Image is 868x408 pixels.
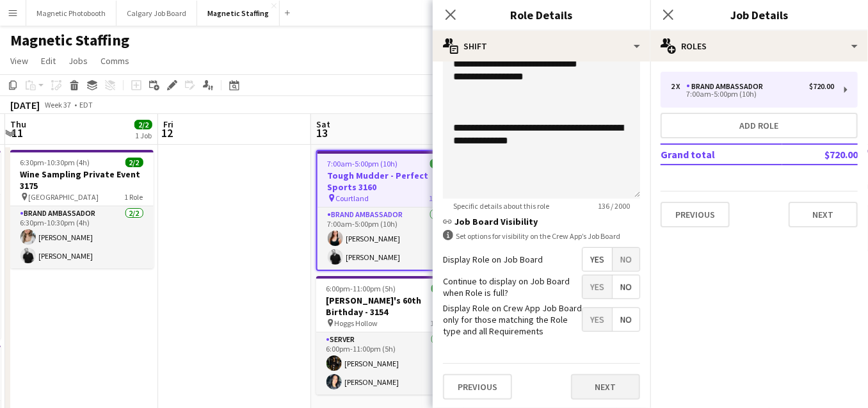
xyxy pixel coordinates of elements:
[443,230,640,242] div: Set options for visibility on the Crew App’s Job Board
[20,158,90,167] span: 6:30pm-10:30pm (4h)
[79,100,93,110] div: EDT
[443,254,543,265] label: Display Role on Job Board
[613,308,639,331] span: No
[317,208,458,270] app-card-role: Brand Ambassador2/27:00am-5:00pm (10h)[PERSON_NAME][PERSON_NAME]
[430,193,448,203] span: 1 Role
[117,1,197,26] button: Calgary Job Board
[782,144,858,165] td: $720.00
[583,308,612,331] span: Yes
[316,150,460,271] app-job-card: 7:00am-5:00pm (10h)2/2Tough Mudder - Perfect Sports 3160 Courtland1 RoleBrand Ambassador2/27:00am...
[10,55,28,67] span: View
[125,192,143,202] span: 1 Role
[63,53,93,69] a: Jobs
[10,31,129,50] h1: Magnetic Staffing
[809,82,834,91] div: $720.00
[163,118,173,130] span: Fri
[431,284,449,293] span: 2/2
[443,201,559,211] span: Specific details about this role
[10,206,154,268] app-card-role: Brand Ambassador2/26:30pm-10:30pm (4h)[PERSON_NAME][PERSON_NAME]
[314,126,330,140] span: 13
[316,295,460,318] h3: [PERSON_NAME]'s 60th Birthday - 3154
[430,159,448,168] span: 2/2
[650,6,868,23] h3: Job Details
[95,53,134,69] a: Comms
[443,275,582,298] label: Continue to display on Job Board when Role is full?
[583,275,612,298] span: Yes
[10,150,154,268] app-job-card: 6:30pm-10:30pm (4h)2/2Wine Sampling Private Event 3175 [GEOGRAPHIC_DATA]1 RoleBrand Ambassador2/2...
[336,193,369,203] span: Courtland
[68,55,88,67] span: Jobs
[29,192,99,202] span: [GEOGRAPHIC_DATA]
[613,275,639,298] span: No
[326,284,396,293] span: 6:00pm-11:00pm (5h)
[571,374,640,400] button: Next
[10,168,154,192] h3: Wine Sampling Private Event 3175
[135,131,152,140] div: 1 Job
[316,332,460,395] app-card-role: Server2/26:00pm-11:00pm (5h)[PERSON_NAME][PERSON_NAME]
[197,1,280,26] button: Magnetic Staffing
[36,53,61,69] a: Edit
[125,158,143,167] span: 2/2
[583,248,612,271] span: Yes
[433,31,650,61] div: Shift
[316,118,330,130] span: Sat
[26,1,117,26] button: Magnetic Photobooth
[443,302,582,338] label: Display Role on Crew App Job Board only for those matching the Role type and all Requirements
[613,248,639,271] span: No
[100,55,129,67] span: Comms
[134,120,152,129] span: 2/2
[661,113,858,138] button: Add role
[5,53,33,69] a: View
[443,216,640,227] h3: Job Board Visibility
[433,6,650,23] h3: Role Details
[671,82,686,91] div: 2 x
[8,126,26,140] span: 11
[335,318,378,328] span: Hoggs Hollow
[316,276,460,395] app-job-card: 6:00pm-11:00pm (5h)2/2[PERSON_NAME]'s 60th Birthday - 3154 Hoggs Hollow1 RoleServer2/26:00pm-11:0...
[789,202,858,227] button: Next
[41,55,56,67] span: Edit
[650,31,868,61] div: Roles
[671,91,834,97] div: 7:00am-5:00pm (10h)
[317,170,458,193] h3: Tough Mudder - Perfect Sports 3160
[431,318,449,328] span: 1 Role
[661,144,782,165] td: Grand total
[588,201,640,211] span: 136 / 2000
[328,159,398,168] span: 7:00am-5:00pm (10h)
[661,202,730,227] button: Previous
[161,126,173,140] span: 12
[10,99,40,111] div: [DATE]
[42,100,74,110] span: Week 37
[686,82,768,91] div: Brand Ambassador
[443,374,512,400] button: Previous
[10,118,26,130] span: Thu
